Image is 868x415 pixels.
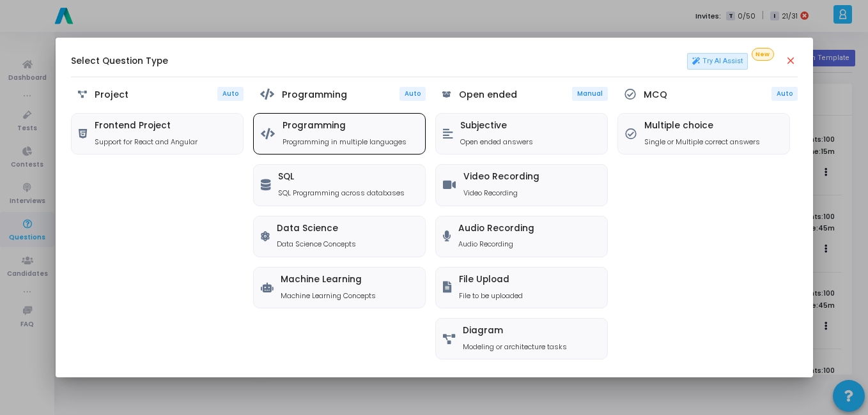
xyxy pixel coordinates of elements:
mat-icon: close [785,55,798,68]
h5: File Upload [459,275,523,285]
p: SQL Programming across databases [278,188,405,199]
p: Video Recording [463,188,539,199]
h5: Audio Recording [458,223,534,234]
a: Try AI Assist [687,53,748,70]
p: Open ended answers [460,137,533,147]
span: Auto [405,89,421,98]
h5: MCQ [644,89,667,100]
h5: Select Question Type [71,56,168,67]
h5: Programming [282,89,347,100]
p: Modeling or architecture tasks [463,342,567,352]
h5: Data Science [277,223,356,234]
p: Machine Learning Concepts [281,290,376,301]
h5: Subjective [460,121,533,132]
span: New [752,48,774,61]
h5: Video Recording [463,172,539,183]
p: Support for React and Angular [95,137,198,147]
h5: Multiple choice [644,121,760,132]
h5: Diagram [463,326,567,336]
h5: Project [95,89,128,100]
h5: Open ended [459,89,517,100]
p: Audio Recording [458,239,534,250]
h5: Programming [283,121,407,132]
span: Auto [222,89,238,98]
p: Single or Multiple correct answers [644,137,760,147]
p: Data Science Concepts [277,239,356,250]
p: File to be uploaded [459,290,523,301]
h5: Frontend Project [95,121,198,132]
h5: Machine Learning [281,275,376,285]
span: Manual [577,89,603,98]
span: Auto [777,89,793,98]
p: Programming in multiple languages [283,137,407,147]
h5: SQL [278,172,405,183]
